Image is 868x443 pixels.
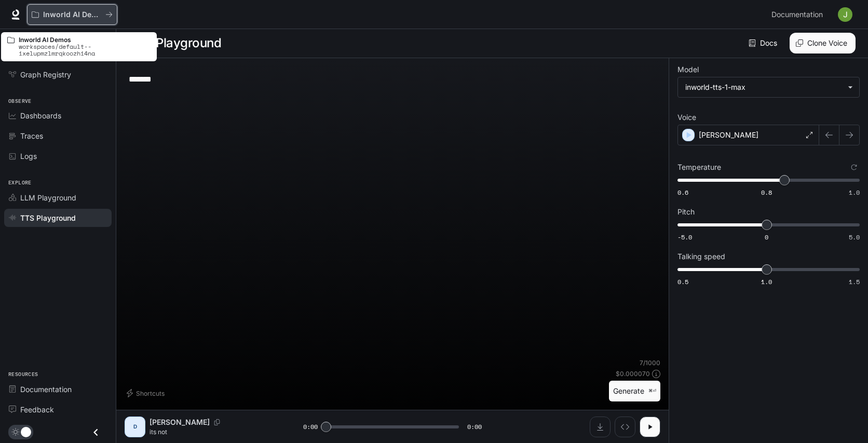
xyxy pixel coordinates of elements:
a: TTS Playground [4,209,112,227]
a: Documentation [4,380,112,398]
span: Traces [20,130,43,141]
a: Dashboards [4,106,112,125]
span: 0:00 [467,422,482,432]
button: Shortcuts [125,385,169,401]
span: 0 [765,233,768,241]
span: 1.0 [761,277,772,286]
div: inworld-tts-1-max [678,77,859,97]
span: 0.8 [761,188,772,197]
a: Traces [4,127,112,145]
span: Documentation [771,8,823,21]
button: Generate⌘⏎ [609,381,660,402]
a: LLM Playground [4,189,112,207]
p: Voice [677,114,696,121]
span: Logs [20,151,37,162]
span: 0:00 [303,422,318,432]
button: Reset to default [848,162,860,173]
span: LLM Playground [20,192,76,203]
p: 7 / 1000 [640,358,660,367]
a: Docs [747,33,781,53]
p: $ 0.000070 [616,369,650,378]
a: Documentation [767,4,831,25]
span: 1.0 [849,188,860,197]
a: Logs [4,147,112,165]
p: Inworld AI Demos [43,10,101,19]
p: Talking speed [677,253,725,260]
p: [PERSON_NAME] [699,130,758,140]
span: -5.0 [677,233,692,241]
p: [PERSON_NAME] [150,417,210,427]
p: its not [150,427,278,436]
span: Feedback [20,404,54,415]
p: Model [677,66,699,73]
button: Clone Voice [790,33,856,53]
div: inworld-tts-1-max [685,82,843,92]
span: Dashboards [20,110,61,121]
div: D [127,419,143,435]
p: Temperature [677,164,721,171]
span: 5.0 [849,233,860,241]
a: Feedback [4,400,112,419]
button: Close drawer [84,422,107,443]
span: TTS Playground [20,212,76,223]
span: Graph Registry [20,69,71,80]
p: workspaces/default--ixelupmzlmrqkoozhi4na [19,43,151,57]
p: Pitch [677,208,695,216]
button: All workspaces [27,4,117,25]
p: ⌘⏎ [648,388,656,394]
span: 0.6 [677,188,688,197]
button: User avatar [835,4,856,25]
a: Graph Registry [4,65,112,84]
p: Inworld AI Demos [19,36,151,43]
button: Inspect [615,417,635,437]
span: 1.5 [849,277,860,286]
span: Documentation [20,384,72,395]
img: User avatar [838,7,852,22]
span: 0.5 [677,277,688,286]
button: Download audio [590,417,611,437]
span: Dark mode toggle [21,426,31,437]
button: Copy Voice ID [210,419,224,425]
h1: TTS Playground [129,33,221,53]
